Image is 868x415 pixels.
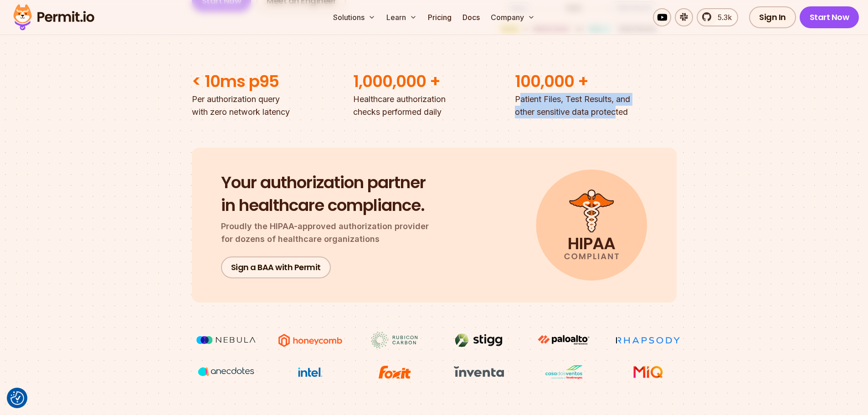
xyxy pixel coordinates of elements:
h2: < 10ms p95 [192,70,354,93]
button: Company [487,8,539,26]
h2: 100,000 + [515,70,677,93]
a: Sign In [749,6,796,28]
h2: Your authorization partner in healthcare compliance. [221,171,440,216]
button: Solutions [329,8,379,26]
a: Docs [459,8,483,26]
img: inventa [445,364,513,380]
img: Intel [276,364,344,381]
a: Sign a BAA with Permit [221,256,331,278]
img: Rubicon [360,332,429,349]
a: Start Now [800,6,859,28]
img: Stigg [445,332,513,349]
img: Revisit consent button [10,391,24,405]
img: Honeycomb [276,332,344,349]
button: Consent Preferences [10,391,24,405]
p: Healthcare authorization checks performed daily [353,93,515,118]
h2: 1,000,000 + [353,70,515,93]
img: MIQ [617,364,679,380]
p: Proudly the HIPAA-approved authorization provider for dozens of healthcare organizations [221,220,440,246]
a: Pricing [424,8,455,26]
img: paloalto [529,332,598,348]
img: Rhapsody Health [614,332,682,349]
img: Nebula [192,332,260,349]
img: HIPAA compliant [536,169,647,281]
img: Permit logo [9,2,98,33]
p: Patient Files, Test Results, and other sensitive data protected [515,93,677,118]
img: Casa dos Ventos [529,364,598,381]
span: 5.3k [712,12,732,23]
p: Per authorization query with zero network latency [192,93,354,118]
button: Learn [383,8,421,26]
img: vega [192,364,260,380]
img: Foxit [360,364,429,381]
a: 5.3k [697,8,738,26]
